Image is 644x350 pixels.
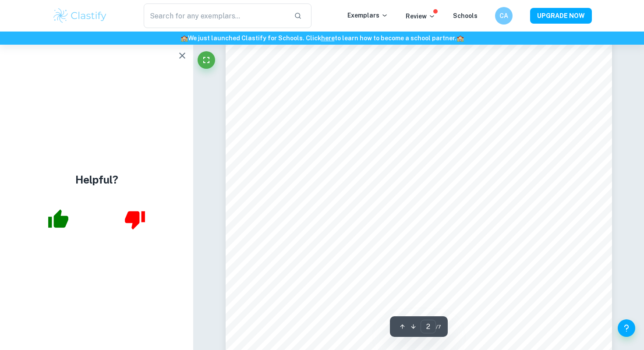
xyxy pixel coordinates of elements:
[406,11,435,21] p: Review
[75,172,118,187] h4: Helpful?
[198,51,215,69] button: Fullscreen
[530,8,592,24] button: UPGRADE NOW
[180,35,188,42] span: 🏫
[618,319,635,337] button: Help and Feedback
[2,33,642,43] h6: We just launched Clastify for Schools. Click to learn how to become a school partner.
[436,323,441,331] span: / 7
[456,35,464,42] span: 🏫
[347,11,388,20] p: Exemplars
[321,35,335,42] a: here
[453,12,478,19] a: Schools
[52,7,108,25] img: Clastify logo
[495,7,513,25] button: CA
[499,11,509,21] h6: CA
[144,4,287,28] input: Search for any exemplars...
